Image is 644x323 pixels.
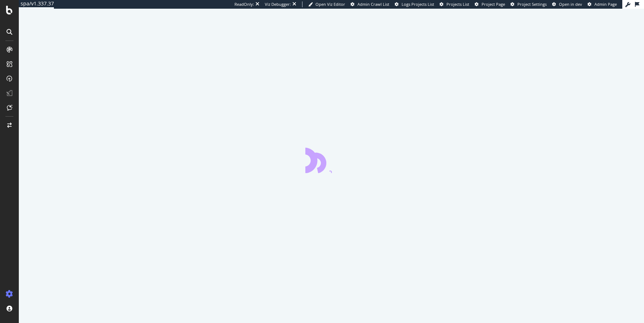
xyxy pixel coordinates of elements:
[517,1,547,7] span: Project Settings
[510,1,547,7] a: Project Settings
[482,1,505,7] span: Project Page
[446,1,469,7] span: Projects List
[395,1,434,7] a: Logs Projects List
[265,1,291,7] div: Viz Debugger:
[440,1,469,7] a: Projects List
[305,147,357,173] div: animation
[559,1,582,7] span: Open in dev
[588,1,617,7] a: Admin Page
[552,1,582,7] a: Open in dev
[594,1,617,7] span: Admin Page
[402,1,434,7] span: Logs Projects List
[234,1,254,7] div: ReadOnly:
[308,1,345,7] a: Open Viz Editor
[315,1,345,7] span: Open Viz Editor
[351,1,389,7] a: Admin Crawl List
[357,1,389,7] span: Admin Crawl List
[475,1,505,7] a: Project Page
